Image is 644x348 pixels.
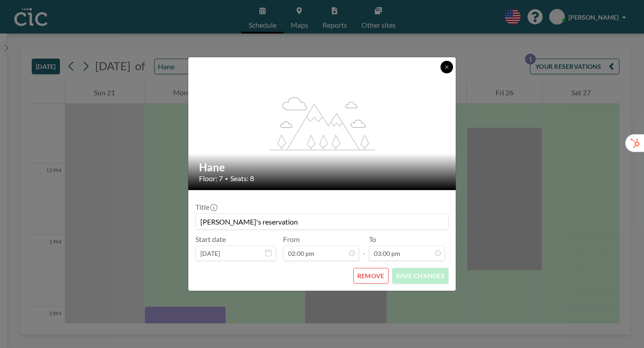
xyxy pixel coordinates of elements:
[369,235,376,244] label: To
[196,214,448,229] input: (No title)
[283,235,300,244] label: From
[199,174,223,183] span: Floor: 7
[363,238,365,258] span: -
[195,235,226,244] label: Start date
[225,175,228,182] span: •
[270,96,375,150] g: flex-grow: 1.2;
[353,268,389,284] button: REMOVE
[199,161,446,174] h2: Hane
[392,268,449,284] button: SAVE CHANGES
[230,174,254,183] span: Seats: 8
[195,203,216,212] label: Title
